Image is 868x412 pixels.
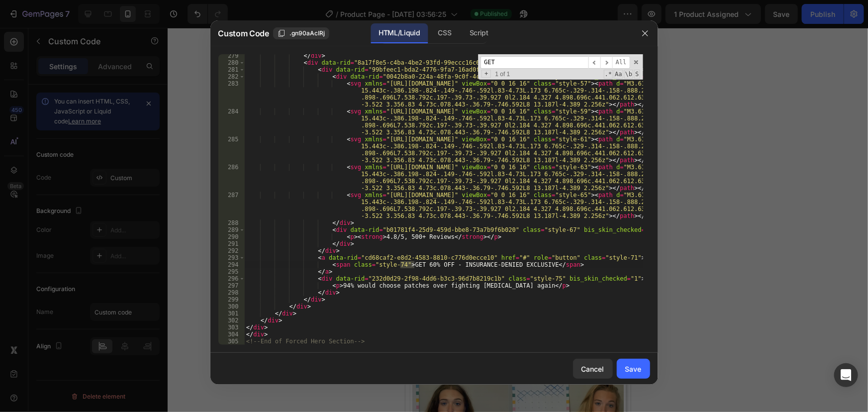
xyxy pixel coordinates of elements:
button: Save [617,359,650,379]
span: ​ [588,56,600,69]
div: Open Intercom Messenger [834,363,858,387]
div: 303 [218,324,245,331]
input: Search for [481,56,588,69]
p: 94% would choose patches over fighting [MEDICAL_DATA] again [20,224,205,245]
button: Cancel [573,359,613,379]
div: 280 [218,59,245,66]
div: 286 [218,164,245,192]
div: 305 [218,338,245,345]
span: ​ [600,56,612,69]
div: 288 [218,219,245,226]
div: 290 [218,233,245,240]
span: CaseSensitive Search [614,70,623,79]
div: Save [625,364,642,374]
div: 281 [218,66,245,73]
p: 99.2% as effective as $1,200 [MEDICAL_DATA] injections - for under $50 [32,71,205,97]
div: 301 [218,310,245,317]
div: 285 [218,136,245,164]
img: Checkmark icon [20,108,28,120]
div: 284 [218,108,245,136]
div: 295 [218,268,245,275]
span: Clinically tested on 4000+ women [58,133,184,143]
span: Alt-Enter [612,56,630,69]
div: 302 [218,317,245,324]
div: CSS [430,23,460,43]
div: 296 [218,275,245,282]
div: 287 [218,192,245,219]
div: 294 [218,261,245,268]
div: 293 [218,254,245,261]
div: 291 [218,240,245,247]
div: 304 [218,331,245,338]
div: 297 [218,282,245,289]
div: 292 [218,247,245,254]
img: Checkmark icon [42,132,54,144]
span: GET 60% OFF - INSURANCE-DENIED EXCLUSIVE [34,185,191,206]
div: 300 [218,303,245,310]
span: Custom Code [218,27,269,39]
h1: Finally, GLP-1 Results Without Insurance Approval [20,2,205,61]
div: Cancel [581,364,604,374]
span: RegExp Search [604,70,613,79]
div: HTML/Liquid [371,23,428,43]
span: Toggle Replace mode [482,70,491,78]
img: Checkmark icon [20,78,28,90]
div: 282 [218,73,245,80]
span: 1 of 1 [491,71,514,78]
span: Search In Selection [634,70,640,79]
button: .gn90aAcIRj [273,27,329,39]
div: Script [462,23,496,43]
p: Breakthrough by Dr. [PERSON_NAME], Metabolic Research Specialist [32,102,205,127]
span: .gn90aAcIRj [289,29,325,38]
div: 279 [218,52,245,59]
div: 298 [218,289,245,296]
div: 289 [218,226,245,233]
span: Whole Word Search [624,70,633,79]
strong: 4.8/5, 500+ Reviews [96,159,181,170]
div: 299 [218,296,245,303]
div: 283 [218,80,245,108]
